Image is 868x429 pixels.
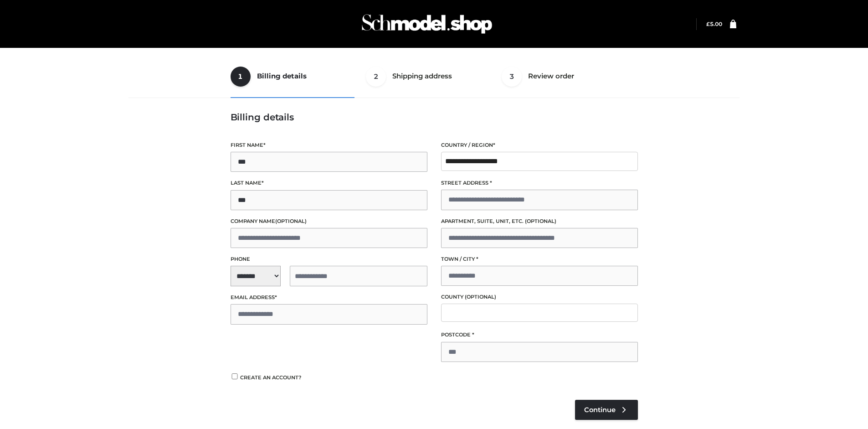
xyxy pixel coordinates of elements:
[231,217,427,226] label: Company name
[584,406,616,414] span: Continue
[441,179,638,187] label: Street address
[441,255,638,264] label: Town / City
[231,293,427,302] label: Email address
[706,21,722,27] a: £5.00
[231,373,239,379] input: Create an account?
[231,141,427,150] label: First name
[359,6,495,42] img: Schmodel Admin 964
[441,217,638,226] label: Apartment, suite, unit, etc.
[525,218,556,224] span: (optional)
[575,400,638,420] a: Continue
[706,21,722,27] bdi: 5.00
[231,112,638,123] h3: Billing details
[441,293,638,301] label: County
[441,141,638,150] label: Country / Region
[231,179,427,187] label: Last name
[706,21,710,27] span: £
[441,331,638,339] label: Postcode
[465,294,496,300] span: (optional)
[231,255,427,264] label: Phone
[275,218,307,224] span: (optional)
[240,374,302,381] span: Create an account?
